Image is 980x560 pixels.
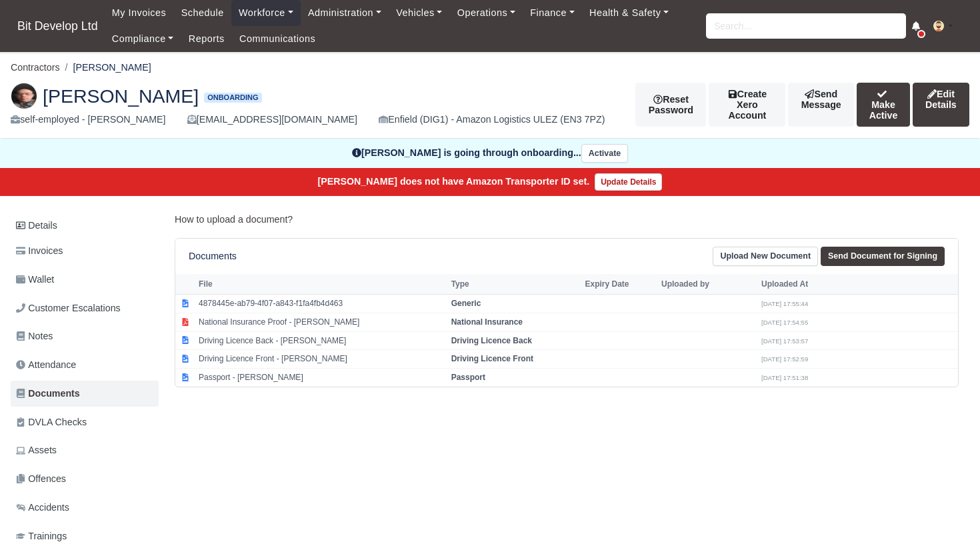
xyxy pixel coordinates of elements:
button: Reset Password [635,83,706,127]
a: Invoices [11,238,159,264]
a: Assets [11,437,159,463]
th: File [195,274,448,294]
div: [EMAIL_ADDRESS][DOMAIN_NAME] [187,112,357,127]
iframe: Chat Widget [913,496,980,560]
span: Invoices [16,243,63,259]
small: [DATE] 17:53:57 [761,337,808,345]
span: Offences [16,471,66,487]
a: DVLA Checks [11,409,159,435]
a: Trainings [11,523,159,549]
th: Type [448,274,582,294]
span: [PERSON_NAME] [43,87,199,105]
strong: Driving Licence Back [451,336,532,345]
span: Onboarding [204,93,261,103]
a: How to upload a document? [175,214,293,225]
div: Enfield (DIG1) - Amazon Logistics ULEZ (EN3 7PZ) [379,112,605,127]
a: Reports [181,26,232,52]
span: Accidents [16,500,69,515]
td: Driving Licence Back - [PERSON_NAME] [195,331,448,350]
td: 4878445e-ab79-4f07-a843-f1fa4fb4d463 [195,294,448,313]
span: Documents [16,386,80,401]
span: DVLA Checks [16,415,87,430]
span: Notes [16,329,53,344]
small: [DATE] 17:54:55 [761,319,808,326]
a: Accidents [11,495,159,521]
div: Mohammad El Muslemani [1,72,979,139]
span: Attendance [16,357,76,373]
a: Wallet [11,267,159,293]
strong: Driving Licence Front [451,354,533,363]
th: Expiry Date [581,274,658,294]
strong: National Insurance [451,317,523,327]
a: Offences [11,466,159,492]
small: [DATE] 17:55:44 [761,300,808,307]
a: Compliance [105,26,181,52]
span: Wallet [16,272,54,287]
th: Uploaded by [658,274,758,294]
h6: Documents [189,251,237,262]
span: Assets [16,443,57,458]
a: Communications [232,26,323,52]
button: Activate [581,144,628,163]
td: National Insurance Proof - [PERSON_NAME] [195,313,448,331]
td: Driving Licence Front - [PERSON_NAME] [195,350,448,369]
a: Documents [11,381,159,407]
strong: Passport [451,373,485,382]
a: Bit Develop Ltd [11,13,105,39]
a: Update Details [595,173,662,191]
a: Send Document for Signing [821,247,945,266]
span: Trainings [16,529,67,544]
a: Attendance [11,352,159,378]
strong: Generic [451,299,481,308]
li: [PERSON_NAME] [60,60,151,75]
td: Passport - [PERSON_NAME] [195,369,448,387]
input: Search... [706,13,906,39]
a: Upload New Document [713,247,818,266]
a: Contractors [11,62,60,73]
a: Send Message [788,83,854,127]
th: Uploaded At [758,274,858,294]
span: Customer Escalations [16,301,121,316]
a: Customer Escalations [11,295,159,321]
span: Bit Develop Ltd [11,13,105,39]
a: Details [11,213,159,238]
button: Make Active [857,83,910,127]
div: self-employed - [PERSON_NAME] [11,112,166,127]
small: [DATE] 17:52:59 [761,355,808,363]
a: Edit Details [913,83,969,127]
a: Notes [11,323,159,349]
small: [DATE] 17:51:38 [761,374,808,381]
button: Create Xero Account [709,83,785,127]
